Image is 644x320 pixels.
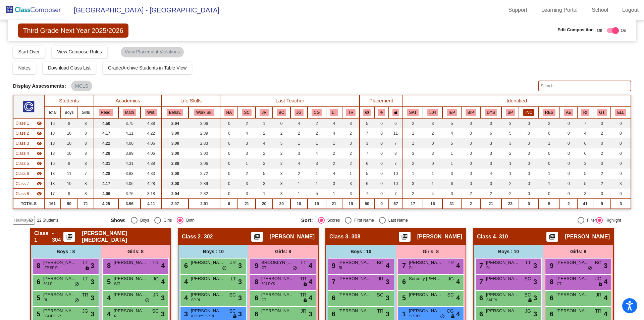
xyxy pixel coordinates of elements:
td: 3 [501,118,519,128]
td: 2.72 [189,169,220,179]
td: 3 [501,138,519,148]
td: 2.88 [162,158,188,169]
span: Off [597,28,602,34]
td: 0 [593,158,611,169]
td: 6 [480,128,502,138]
td: 4.06 [118,179,141,189]
td: 2 [342,158,360,169]
td: 3.06 [189,118,220,128]
td: 0 [560,169,577,179]
th: Keep with teacher [389,107,403,118]
td: 0 [519,158,538,169]
td: 4.00 [118,138,141,148]
td: 0 [220,148,238,158]
th: Laurie Thompson [326,107,342,118]
button: Read. [99,109,114,116]
th: Last Teacher [220,95,360,107]
td: 18 [44,169,61,179]
td: 1 [403,128,423,138]
button: SP [506,109,515,116]
td: 0 [519,118,538,128]
td: 4.28 [141,179,162,189]
button: LT [330,109,338,116]
td: 0 [593,118,611,128]
td: 0 [611,169,631,179]
button: 504 [427,109,438,116]
span: Class 6 [15,171,29,177]
td: 2 [539,118,560,128]
td: 0 [461,128,480,138]
button: Start Over [13,46,45,58]
span: Start Over [18,49,40,54]
td: 8 [78,138,94,148]
td: 2 [593,169,611,179]
td: 0 [611,148,631,158]
button: HA [224,109,234,116]
td: 3 [403,148,423,158]
td: 4.38 [141,158,162,169]
td: 1 [238,158,256,169]
td: 0 [539,128,560,138]
td: 3.00 [162,128,188,138]
td: 2 [593,128,611,138]
th: Girls [78,107,94,118]
td: 4 [326,169,342,179]
th: Dyslexic [480,107,502,118]
span: [GEOGRAPHIC_DATA] - [GEOGRAPHIC_DATA] [67,5,219,15]
td: 4 [290,118,308,128]
td: 0 [220,128,238,138]
button: RI [581,109,589,116]
td: 2 [256,158,272,169]
td: 3 [308,158,326,169]
td: 4 [238,128,256,138]
td: 4 [256,138,272,148]
td: 18 [44,128,61,138]
td: 0 [374,158,389,169]
td: 8 [78,148,94,158]
span: Display Assessments: [13,83,66,89]
button: DYS [485,109,497,116]
td: 1 [442,148,462,158]
td: 4.38 [141,118,162,128]
th: Inclusion [519,107,538,118]
td: 18 [44,138,61,148]
button: ELL [615,109,626,116]
button: IEP [447,109,457,116]
button: Math [123,109,136,116]
th: Students [44,95,94,107]
span: Class 5 [15,161,29,167]
td: 1 [539,138,560,148]
td: 4.17 [94,128,118,138]
td: 5 [501,128,519,138]
td: 1 [501,169,519,179]
td: 8 [61,158,78,169]
button: Grade/Archive Students in Table View [103,62,192,74]
td: 2 [238,118,256,128]
td: 3.89 [118,148,141,158]
td: 5 [256,169,272,179]
td: 2 [342,148,360,158]
th: English Language Learner [611,107,631,118]
td: 3 [360,138,374,148]
th: Reading Intervention Pull-out [577,107,593,118]
th: Individualized Education Plan [442,107,462,118]
button: Print Students Details [251,232,263,242]
td: 1 [442,158,462,169]
th: Gifted and Talented [593,107,611,118]
th: Total [44,107,61,118]
td: 3.75 [118,118,141,128]
button: Behav. [167,109,183,116]
button: Print Students Details [399,232,411,242]
td: 4 [577,128,593,138]
button: INC [523,109,534,116]
button: TR [346,109,356,116]
a: School [586,5,613,15]
td: 8 [78,179,94,189]
td: 2 [326,148,342,158]
td: 1 [501,158,519,169]
td: 5 [360,169,374,179]
td: 0 [560,138,577,148]
td: 0 [374,169,389,179]
td: 3 [577,158,593,169]
mat-icon: visibility [37,121,42,126]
